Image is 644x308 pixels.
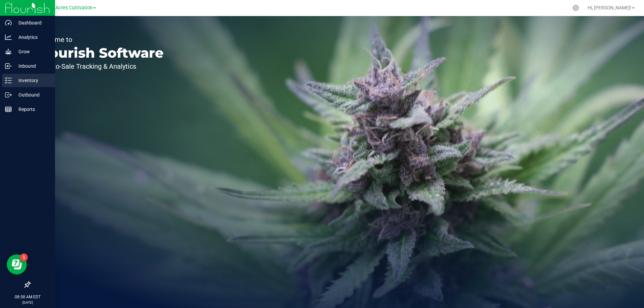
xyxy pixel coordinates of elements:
[5,77,12,84] inline-svg: Inventory
[41,5,93,11] span: Green Acres Cultivation
[36,46,164,60] p: Flourish Software
[12,105,52,113] p: Reports
[12,91,52,99] p: Outbound
[12,62,52,70] p: Inbound
[5,106,12,113] inline-svg: Reports
[36,63,164,70] p: Seed-to-Sale Tracking & Analytics
[588,5,631,10] span: Hi, [PERSON_NAME]!
[36,36,164,43] p: Welcome to
[5,91,12,98] inline-svg: Outbound
[5,63,12,69] inline-svg: Inbound
[12,19,52,27] p: Dashboard
[5,34,12,41] inline-svg: Analytics
[7,254,27,274] iframe: Resource center
[12,48,52,56] p: Grow
[5,48,12,55] inline-svg: Grow
[12,33,52,41] p: Analytics
[12,76,52,84] p: Inventory
[20,253,28,261] iframe: Resource center unread badge
[5,19,12,26] inline-svg: Dashboard
[572,5,580,11] div: Manage settings
[3,294,52,300] p: 08:58 AM EDT
[3,300,52,305] p: [DATE]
